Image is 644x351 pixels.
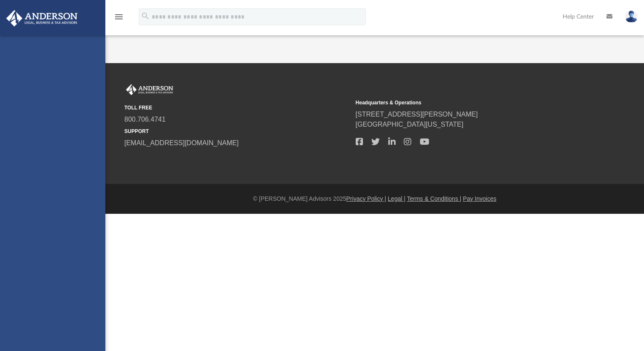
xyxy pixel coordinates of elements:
small: SUPPORT [124,128,350,135]
img: User Pic [625,11,638,23]
small: TOLL FREE [124,104,350,112]
small: Headquarters & Operations [356,99,581,106]
img: Anderson Advisors Platinum Portal [124,84,175,95]
i: menu [114,12,124,22]
i: search [141,11,150,21]
a: 800.706.4741 [124,116,166,123]
img: Anderson Advisors Platinum Portal [4,10,80,27]
a: Legal | [388,195,405,202]
div: © [PERSON_NAME] Advisors 2025 [105,194,644,203]
a: [STREET_ADDRESS][PERSON_NAME] [356,111,478,118]
a: Pay Invoices [463,195,496,202]
a: menu [114,16,124,22]
a: [EMAIL_ADDRESS][DOMAIN_NAME] [124,139,239,146]
a: Privacy Policy | [346,195,386,202]
a: Terms & Conditions | [407,195,462,202]
a: [GEOGRAPHIC_DATA][US_STATE] [356,121,464,128]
